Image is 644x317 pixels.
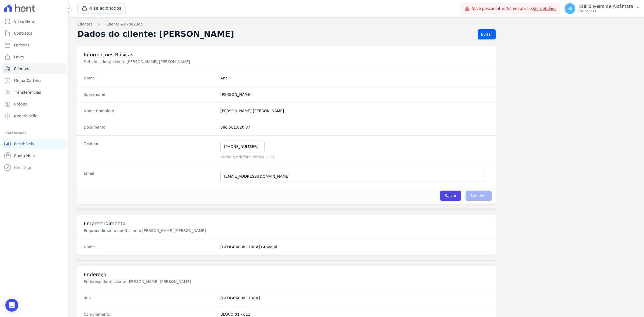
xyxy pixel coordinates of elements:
[2,16,66,27] a: Visão Geral
[77,21,92,27] a: Clientes
[2,63,66,74] a: Clientes
[472,6,557,12] span: Você possui fatura(s) em atraso.
[14,19,35,24] span: Visão Geral
[14,113,38,119] span: Negativação
[220,154,489,160] p: Digite o telefone com o DDD
[14,66,29,71] span: Clientes
[84,271,489,278] h3: Endereço
[14,90,41,95] span: Transferências
[14,54,24,60] span: Lotes
[2,28,66,39] a: Contratos
[14,141,34,147] span: Recebíveis
[568,7,572,10] span: KS
[84,141,216,160] dt: Telefone
[84,220,489,227] h3: Empreendimento
[220,75,489,81] dd: Ana
[84,244,216,250] dt: Nome
[220,295,489,301] dd: [GEOGRAPHIC_DATA]
[2,99,66,110] a: Crédito
[2,139,66,149] a: Recebíveis
[84,75,216,81] dt: Nome
[84,312,216,317] dt: Complemento
[560,1,644,16] button: KS Kalil Silveira de Alcântara Ver opções
[466,191,492,201] span: Remover
[14,42,30,48] span: Parcelas
[84,171,216,182] dt: Email
[84,52,489,58] h3: Informações Básicas
[220,125,489,130] dd: 880.581.820 87
[14,31,32,36] span: Contratos
[220,312,489,317] dd: BLOCO 01 - 611
[84,279,264,284] p: Endereço do(a) cliente [PERSON_NAME] [PERSON_NAME]
[77,29,473,39] h2: Dados do cliente: [PERSON_NAME]
[478,29,496,39] a: Editar
[2,40,66,50] a: Parcelas
[220,108,489,114] dd: [PERSON_NAME] [PERSON_NAME]
[77,21,635,27] nav: Breadcrumb
[2,150,66,161] a: Conta Hent
[579,4,633,9] p: Kalil Silveira de Alcântara
[2,87,66,98] a: Transferências
[84,92,216,97] dt: Sobrenome
[5,299,18,312] div: Open Intercom Messenger
[14,78,42,83] span: Minha Carteira
[2,111,66,121] a: Negativação
[2,52,66,62] a: Lotes
[84,59,264,64] p: Detalhes do(a) cliente [PERSON_NAME] [PERSON_NAME]
[84,125,216,130] dt: Documento
[220,244,489,250] dd: [GEOGRAPHIC_DATA] Gravatai
[440,191,461,201] input: Salvar
[14,101,28,107] span: Crédito
[2,75,66,86] a: Minha Carteira
[84,108,216,114] dt: Nome Completo
[106,21,142,27] a: Cliente #d70e23dc
[14,153,35,158] span: Conta Hent
[84,228,264,233] p: Empreendimento do(a) cliente [PERSON_NAME] [PERSON_NAME]
[533,6,557,11] a: Ver detalhes
[4,130,64,136] div: Plataformas
[220,92,489,97] dd: [PERSON_NAME]
[579,9,633,13] p: Ver opções
[77,3,126,13] button: 4 selecionados
[84,295,216,301] dt: Rua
